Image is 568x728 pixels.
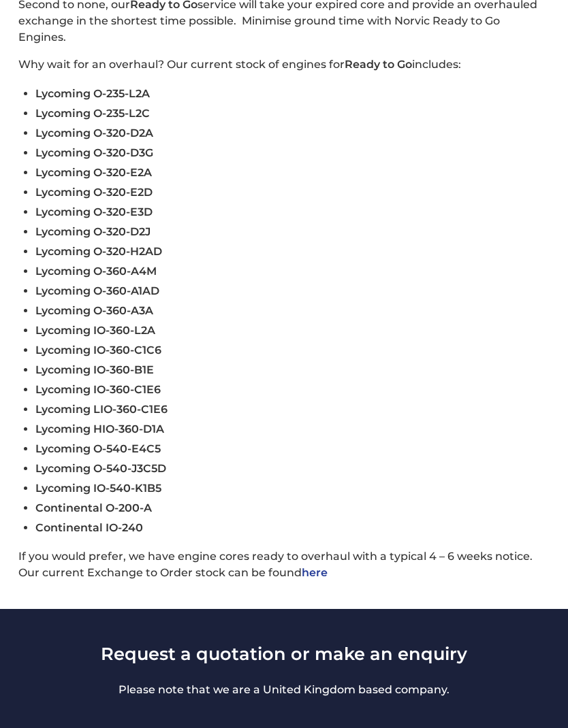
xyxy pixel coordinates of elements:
[35,285,159,298] span: Lycoming O-360-A1AD
[35,88,150,101] span: Lycoming O-235-L2A
[35,206,153,219] span: Lycoming O-320-E3D
[35,482,161,495] span: Lycoming IO-540-K1B5
[35,522,143,535] span: Continental IO-240
[35,226,151,239] span: Lycoming O-320-D2J
[35,147,153,160] span: Lycoming O-320-D3G
[35,364,154,377] span: Lycoming IO-360-B1E
[35,463,166,476] span: Lycoming O-540-J3C5D
[35,265,157,278] span: Lycoming O-360-A4M
[345,59,412,71] strong: Ready to Go
[35,403,168,416] span: Lycoming LIO-360-C1E6
[18,644,550,665] h3: Request a quotation or make an enquiry
[35,186,153,199] span: Lycoming O-320-E2D
[35,167,152,180] span: Lycoming O-320-E2A
[302,567,328,580] a: here
[35,423,164,436] span: Lycoming HIO-360-D1A
[18,549,550,582] p: If you would prefer, we have engine cores ready to overhaul with a typical 4 – 6 weeks notice. Ou...
[35,502,152,515] span: Continental O-200-A
[35,443,161,456] span: Lycoming O-540-E4C5
[35,127,153,140] span: Lycoming O-320-D2A
[35,305,153,318] span: Lycoming O-360-A3A
[35,325,155,337] span: Lycoming IO-360-L2A
[35,107,150,120] span: Lycoming O-235-L2C
[35,246,162,259] span: Lycoming O-320-H2AD
[18,57,550,73] p: Why wait for an overhaul? Our current stock of engines for includes:
[35,344,161,357] span: Lycoming IO-360-C1C6
[35,384,161,397] span: Lycoming IO-360-C1E6
[18,682,550,699] p: Please note that we are a United Kingdom based company.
